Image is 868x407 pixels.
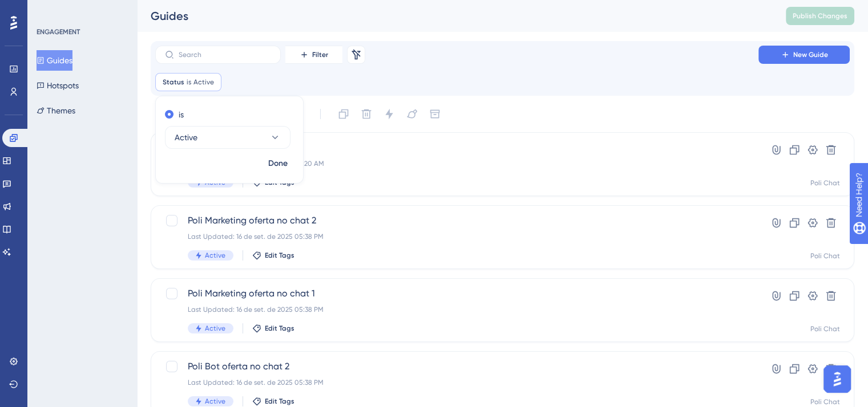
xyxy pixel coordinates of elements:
[265,251,294,260] span: Edit Tags
[810,324,840,333] div: Poli Chat
[188,141,726,154] span: Melhoria de mensagem
[179,51,271,59] input: Search
[179,108,184,121] label: is
[37,75,79,96] button: Hotspots
[268,157,288,170] span: Done
[252,397,294,406] button: Edit Tags
[188,232,726,241] div: Last Updated: 16 de set. de 2025 05:38 PM
[265,397,294,406] span: Edit Tags
[265,324,294,333] span: Edit Tags
[312,50,328,59] span: Filter
[262,153,294,174] button: Done
[188,214,726,227] span: Poli Marketing oferta no chat 2
[793,11,847,21] span: Publish Changes
[205,397,225,406] span: Active
[37,27,80,36] div: ENGAGEMENT
[151,8,757,24] div: Guides
[252,251,294,260] button: Edit Tags
[193,78,214,87] span: Active
[27,3,71,17] span: Need Help?
[37,100,75,121] button: Themes
[205,251,225,260] span: Active
[187,78,191,87] span: is
[165,126,290,149] button: Active
[188,287,726,300] span: Poli Marketing oferta no chat 1
[820,362,854,396] iframe: UserGuiding AI Assistant Launcher
[163,78,184,87] span: Status
[758,46,850,64] button: New Guide
[810,251,840,261] div: Poli Chat
[188,159,726,168] div: Last Updated: 17 de set. de 2025 09:20 AM
[205,324,225,333] span: Active
[188,360,726,373] span: Poli Bot oferta no chat 2
[252,324,294,333] button: Edit Tags
[810,178,840,188] div: Poli Chat
[175,131,197,144] span: Active
[285,46,342,64] button: Filter
[188,305,726,314] div: Last Updated: 16 de set. de 2025 05:38 PM
[188,378,726,387] div: Last Updated: 16 de set. de 2025 05:38 PM
[793,50,828,59] span: New Guide
[810,397,840,406] div: Poli Chat
[786,7,854,25] button: Publish Changes
[37,50,72,71] button: Guides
